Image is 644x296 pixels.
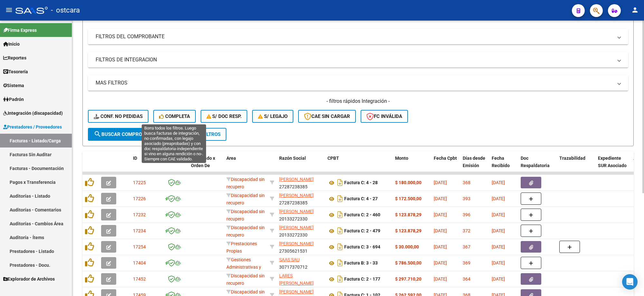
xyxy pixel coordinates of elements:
span: Tesorería [3,68,28,75]
span: 368 [463,180,470,185]
div: 27287238385 [279,192,322,205]
span: Conf. no pedidas [94,113,143,119]
strong: Factura C: 4 - 27 [344,196,378,202]
i: Descargar documento [336,258,344,268]
div: 27305621531 [279,240,322,254]
strong: $ 30.000,00 [395,244,419,249]
datatable-header-cell: Facturado x Orden De [188,151,224,180]
span: Explorador de Archivos [3,275,55,283]
span: ID [133,156,137,161]
span: [DATE] [492,228,505,233]
span: Fecha Cpbt [434,156,457,161]
span: 17452 [133,276,146,282]
strong: Factura C: 2 - 460 [344,212,380,218]
span: Días desde Emisión [463,156,485,168]
span: Prestaciones Propias [226,241,257,254]
span: Area [226,156,236,161]
span: Completa [159,113,190,119]
span: [PERSON_NAME] [279,177,314,182]
datatable-header-cell: Doc Respaldatoria [518,151,557,180]
span: Discapacidad sin recupero [226,225,265,238]
span: FC Inválida [366,113,402,119]
mat-icon: person [631,6,639,14]
datatable-header-cell: Fecha Cpbt [431,151,460,180]
mat-icon: menu [5,6,13,14]
mat-panel-title: FILTROS DEL COMPROBANTE [96,33,613,40]
span: Razón Social [279,156,306,161]
strong: $ 786.500,00 [395,260,421,265]
span: Facturado x Orden De [191,156,215,168]
span: Discapacidad sin recupero [226,273,265,286]
span: [DATE] [492,180,505,185]
div: 27342677431 [279,272,322,286]
span: 364 [463,276,470,282]
strong: Factura B: 3 - 33 [344,261,378,266]
span: [DATE] [434,196,447,201]
span: LARES [PERSON_NAME] [279,273,314,286]
i: Descargar documento [336,210,344,220]
span: 17232 [133,212,146,217]
button: Completa [153,110,196,123]
span: [DATE] [492,260,505,265]
span: [PERSON_NAME] [279,209,314,214]
h4: - filtros rápidos Integración - [88,98,628,105]
mat-expansion-panel-header: MAS FILTROS [88,75,628,91]
strong: $ 123.878,29 [395,212,421,217]
span: Trazabilidad [559,156,585,161]
span: Sistema [3,82,24,89]
span: S/ legajo [258,113,288,119]
button: Conf. no pedidas [88,110,148,123]
span: [PERSON_NAME] [279,241,314,246]
div: 30717370712 [279,256,322,270]
span: 17234 [133,228,146,233]
i: Descargar documento [336,242,344,252]
i: Descargar documento [336,177,344,188]
span: 372 [463,228,470,233]
span: Prestadores / Proveedores [3,123,62,130]
span: S/ Doc Resp. [206,113,242,119]
span: 17226 [133,196,146,201]
datatable-header-cell: Monto [393,151,431,180]
span: 17404 [133,260,146,265]
span: [DATE] [434,276,447,282]
span: 367 [463,244,470,249]
span: Expediente SUR Asociado [598,156,627,168]
span: Fecha Recibido [492,156,510,168]
span: CPBT [327,156,339,161]
button: FC Inválida [361,110,408,123]
button: S/ Doc Resp. [201,110,248,123]
span: 17254 [133,244,146,249]
datatable-header-cell: Razón Social [277,151,325,180]
strong: Factura C: 2 - 479 [344,229,380,234]
span: [DATE] [434,212,447,217]
strong: $ 180.000,00 [395,180,421,185]
span: CAE [165,156,174,161]
span: Integración (discapacidad) [3,110,63,117]
span: [DATE] [492,196,505,201]
span: [PERSON_NAME] [279,225,314,230]
button: CAE SIN CARGAR [298,110,356,123]
div: 20133272330 [279,224,322,238]
datatable-header-cell: ID [130,151,163,180]
datatable-header-cell: Expediente SUR Asociado [595,151,631,180]
span: [DATE] [492,276,505,282]
mat-expansion-panel-header: FILTROS DE INTEGRACION [88,52,628,67]
span: Doc Respaldatoria [521,156,550,168]
div: 27287238385 [279,176,322,189]
span: 396 [463,212,470,217]
i: Descargar documento [336,193,344,204]
span: Buscar Comprobante [94,131,157,137]
span: [DATE] [434,260,447,265]
mat-icon: delete [174,130,182,138]
strong: $ 123.878,29 [395,228,421,233]
span: Padrón [3,96,24,103]
div: 20133272330 [279,208,322,221]
strong: Factura C: 2 - 177 [344,277,380,282]
mat-panel-title: MAS FILTROS [96,79,613,86]
span: SAAS SAU [279,257,299,262]
strong: Factura C: 3 - 694 [344,245,380,250]
mat-icon: search [94,130,101,138]
div: Open Intercom Messenger [622,274,638,290]
span: Inicio [3,40,20,48]
datatable-header-cell: Trazabilidad [557,151,595,180]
